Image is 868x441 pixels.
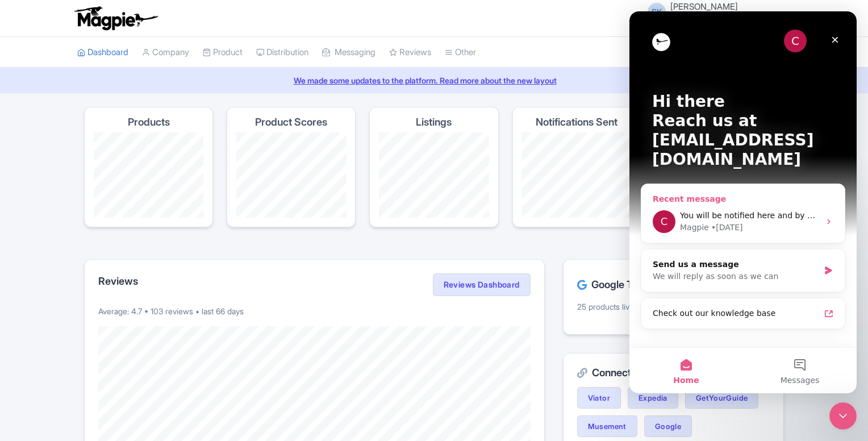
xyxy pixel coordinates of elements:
a: Distribution [256,37,308,68]
h2: Connections [577,367,770,378]
span: You will be notified here and by email ([EMAIL_ADDRESS][DOMAIN_NAME]) [51,199,348,209]
a: Messaging [322,37,375,68]
div: Close [195,18,216,39]
div: Send us a message [23,247,190,259]
span: SK [648,3,666,21]
div: Send us a messageWe will reply as soon as we can [11,238,216,281]
a: GetYourGuide [685,387,759,409]
div: We will reply as soon as we can [23,259,190,271]
a: Google [644,415,692,437]
iframe: Intercom live chat [629,11,857,393]
iframe: Intercom live chat [829,402,857,430]
a: We made some updates to the platform. Read more about the new layout [7,74,861,86]
span: Home [44,365,69,373]
div: Magpie [51,210,80,222]
a: Expedia [628,387,678,409]
a: Reviews [389,37,431,68]
a: Product [203,37,243,68]
p: Average: 4.7 • 103 reviews • last 66 days [98,305,531,317]
span: Messages [151,365,190,373]
a: Viator [577,387,621,409]
a: Musement [577,415,637,437]
div: • [DATE] [82,210,114,222]
a: Other [445,37,476,68]
a: Dashboard [77,37,128,68]
h2: Google Things to do [577,279,683,290]
h4: Listings [416,117,452,128]
h4: Notifications Sent [536,117,617,128]
div: Check out our knowledge base [23,296,190,308]
button: Messages [114,336,227,382]
p: 25 products live [577,301,770,313]
a: Check out our knowledge base [16,292,211,313]
a: SK [PERSON_NAME] Your Friend In [GEOGRAPHIC_DATA] [641,2,791,20]
span: [PERSON_NAME] [670,1,738,12]
img: logo-ab69f6fb50320c5b225c76a69d11143b.png [72,6,160,31]
a: Company [142,37,189,68]
a: Reviews Dashboard [433,273,531,296]
h2: Reviews [98,276,138,287]
h4: Products [128,117,170,128]
h4: Product Scores [255,117,327,128]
